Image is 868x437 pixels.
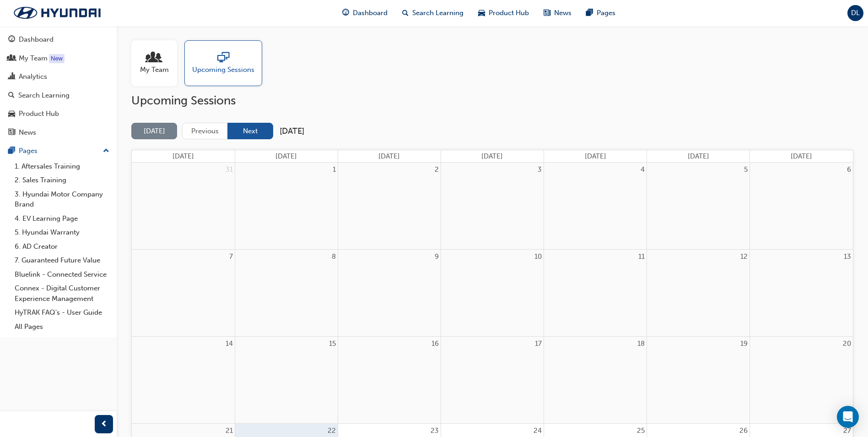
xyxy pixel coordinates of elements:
div: Analytics [19,71,47,82]
a: September 18, 2025 [636,337,647,351]
a: August 31, 2025 [224,163,235,177]
a: September 11, 2025 [636,250,647,264]
a: September 17, 2025 [533,337,544,351]
a: September 3, 2025 [536,163,544,177]
a: September 8, 2025 [330,250,338,264]
span: car-icon [8,110,15,118]
a: 3. Hyundai Motor Company Brand [11,187,113,212]
a: September 4, 2025 [639,163,647,177]
a: pages-iconPages [579,4,623,22]
span: search-icon [8,92,15,100]
div: Product Hub [19,109,59,119]
img: Trak [5,3,110,22]
td: September 7, 2025 [132,249,235,336]
div: News [19,127,36,138]
a: September 16, 2025 [430,337,441,351]
span: pages-icon [8,147,15,155]
span: up-icon [103,145,109,157]
a: September 1, 2025 [331,163,338,177]
button: DL [847,5,863,21]
div: My Team [19,53,48,64]
a: Thursday [583,150,608,163]
a: Sunday [171,150,196,163]
button: Pages [4,142,113,159]
span: news-icon [8,129,15,137]
a: Tuesday [377,150,402,163]
td: September 19, 2025 [647,337,750,424]
a: All Pages [11,320,113,334]
a: HyTRAK FAQ's - User Guide [11,306,113,320]
td: September 5, 2025 [647,163,750,249]
td: September 6, 2025 [750,163,853,249]
h2: [DATE] [280,126,304,137]
a: September 20, 2025 [841,337,853,351]
span: My Team [140,65,169,75]
a: September 14, 2025 [224,337,235,351]
a: car-iconProduct Hub [471,4,536,22]
span: Pages [597,8,615,18]
td: September 13, 2025 [750,249,853,336]
a: 6. AD Creator [11,240,113,254]
a: September 9, 2025 [433,250,441,264]
a: Connex - Digital Customer Experience Management [11,281,113,306]
td: September 8, 2025 [235,249,338,336]
td: September 3, 2025 [441,163,544,249]
span: people-icon [8,55,15,63]
a: Monday [274,150,299,163]
a: September 19, 2025 [739,337,749,351]
span: Upcoming Sessions [192,65,254,75]
span: [DATE] [481,152,503,160]
a: September 7, 2025 [227,250,235,264]
a: 7. Guaranteed Future Value [11,253,113,268]
a: Search Learning [4,87,113,104]
a: My Team [131,40,184,86]
span: chart-icon [8,73,15,81]
span: car-icon [478,7,485,19]
a: 2. Sales Training [11,173,113,187]
td: September 2, 2025 [338,163,441,249]
span: News [554,8,571,18]
td: September 14, 2025 [132,337,235,424]
td: September 18, 2025 [544,337,647,424]
span: [DATE] [275,152,297,160]
div: Pages [19,146,38,156]
a: Saturday [789,150,814,163]
td: September 10, 2025 [441,249,544,336]
span: pages-icon [586,7,593,19]
span: Search Learning [412,8,464,18]
a: Friday [686,150,711,163]
a: September 2, 2025 [433,163,441,177]
span: search-icon [402,7,409,19]
td: September 15, 2025 [235,337,338,424]
td: September 17, 2025 [441,337,544,424]
td: September 4, 2025 [544,163,647,249]
span: people-icon [148,52,160,65]
a: September 6, 2025 [845,163,853,177]
span: DL [851,8,860,18]
div: Open Intercom Messenger [837,406,859,428]
span: news-icon [544,7,550,19]
div: Search Learning [18,90,70,101]
span: Dashboard [353,8,388,18]
a: Dashboard [4,31,113,48]
a: Upcoming Sessions [184,40,270,86]
td: September 12, 2025 [647,249,750,336]
a: News [4,124,113,141]
span: Product Hub [489,8,529,18]
button: DashboardMy TeamAnalyticsSearch LearningProduct HubNews [4,29,113,142]
td: September 20, 2025 [750,337,853,424]
span: prev-icon [101,419,108,430]
a: Analytics [4,68,113,85]
div: Tooltip anchor [49,54,65,63]
h2: Upcoming Sessions [131,93,853,108]
a: 1. Aftersales Training [11,159,113,174]
a: September 10, 2025 [533,250,544,264]
a: September 13, 2025 [842,250,853,264]
span: [DATE] [585,152,606,160]
span: [DATE] [688,152,709,160]
a: Product Hub [4,105,113,122]
a: My Team [4,50,113,67]
td: September 16, 2025 [338,337,441,424]
span: [DATE] [173,152,194,160]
